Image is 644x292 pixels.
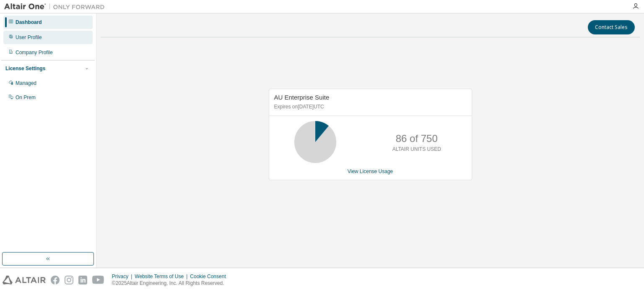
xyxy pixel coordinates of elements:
[112,273,135,280] div: Privacy
[5,65,45,72] div: License Settings
[135,273,190,280] div: Website Terms of Use
[92,276,104,284] img: youtube.svg
[274,103,465,110] p: Expires on [DATE] UTC
[396,132,438,146] p: 86 of 750
[16,94,36,101] div: On Prem
[16,34,42,41] div: User Profile
[392,146,441,153] p: ALTAIR UNITS USED
[16,80,36,87] div: Managed
[4,3,109,11] img: Altair One
[112,280,231,287] p: © 2025 Altair Engineering, Inc. All Rights Reserved.
[348,168,393,174] a: View License Usage
[190,273,231,280] div: Cookie Consent
[16,19,42,26] div: Dashboard
[274,94,330,101] span: AU Enterprise Suite
[3,276,46,284] img: altair_logo.svg
[65,276,73,284] img: instagram.svg
[588,20,635,34] button: Contact Sales
[51,276,60,284] img: facebook.svg
[16,49,53,56] div: Company Profile
[78,276,87,284] img: linkedin.svg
